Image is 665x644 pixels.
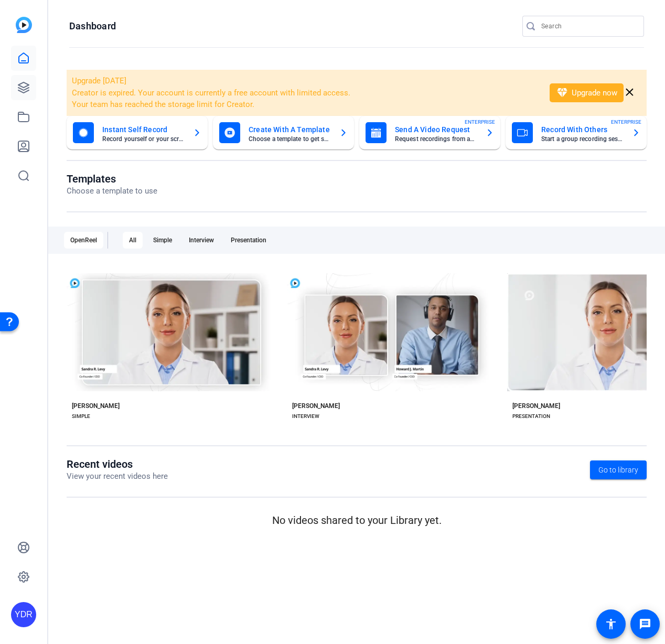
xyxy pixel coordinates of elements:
mat-card-title: Create With A Template [249,123,331,136]
mat-card-title: Record With Others [541,123,624,136]
h1: Recent videos [67,458,168,470]
span: Upgrade [DATE] [72,76,126,85]
mat-card-subtitle: Choose a template to get started [249,136,331,142]
mat-card-subtitle: Record yourself or your screen [102,136,185,142]
h1: Dashboard [69,20,116,33]
span: ENTERPRISE [465,118,495,126]
mat-icon: close [623,86,636,99]
h1: Templates [67,173,157,185]
mat-icon: accessibility [605,618,617,630]
div: YDR [11,602,36,627]
div: [PERSON_NAME] [72,402,120,410]
mat-card-title: Instant Self Record [102,123,185,136]
div: Simple [147,232,178,249]
li: Creator is expired. Your account is currently a free account with limited access. [72,87,536,99]
span: Go to library [598,465,638,476]
mat-card-subtitle: Request recordings from anyone, anywhere [395,136,477,142]
li: Your team has reached the storage limit for Creator. [72,99,536,111]
button: Upgrade now [550,83,624,102]
button: Record With OthersStart a group recording sessionENTERPRISE [506,116,647,149]
div: All [123,232,143,249]
img: blue-gradient.svg [16,17,32,33]
button: Create With A TemplateChoose a template to get started [213,116,354,149]
div: Interview [183,232,220,249]
span: ENTERPRISE [611,118,641,126]
a: Go to library [590,460,647,479]
input: Search [541,20,636,33]
mat-card-subtitle: Start a group recording session [541,136,624,142]
div: [PERSON_NAME] [292,402,340,410]
div: [PERSON_NAME] [512,402,560,410]
p: View your recent videos here [67,470,168,482]
mat-icon: message [639,618,651,630]
div: SIMPLE [72,412,90,421]
button: Instant Self RecordRecord yourself or your screen [67,116,208,149]
mat-card-title: Send A Video Request [395,123,477,136]
p: No videos shared to your Library yet. [67,512,647,528]
mat-icon: diamond [556,87,569,99]
p: Choose a template to use [67,185,157,197]
div: OpenReel [64,232,103,249]
div: Presentation [224,232,273,249]
div: PRESENTATION [512,412,550,421]
button: Send A Video RequestRequest recordings from anyone, anywhereENTERPRISE [359,116,500,149]
div: INTERVIEW [292,412,319,421]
